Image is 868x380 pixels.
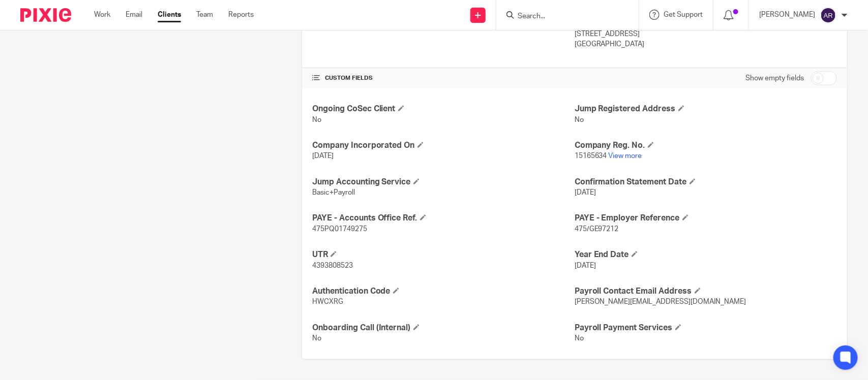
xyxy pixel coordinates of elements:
[575,298,746,305] span: [PERSON_NAME][EMAIL_ADDRESS][DOMAIN_NAME]
[126,10,142,20] a: Email
[517,12,608,21] input: Search
[575,116,584,123] span: No
[312,189,355,196] span: Basic+Payroll
[158,10,181,20] a: Clients
[312,286,575,297] h4: Authentication Code
[312,140,575,151] h4: Company Incorporated On
[312,104,575,114] h4: Ongoing CoSec Client
[228,10,254,20] a: Reports
[575,140,837,151] h4: Company Reg. No.
[196,10,213,20] a: Team
[312,323,575,333] h4: Onboarding Call (Internal)
[312,74,575,82] h4: CUSTOM FIELDS
[312,298,343,305] span: HWCXRG
[575,39,837,49] p: [GEOGRAPHIC_DATA]
[312,226,367,233] span: 475PQ01749275
[575,226,619,233] span: 475/GE97212
[609,152,642,160] a: View more
[575,177,837,187] h4: Confirmation Statement Date
[745,73,804,83] label: Show empty fields
[312,213,575,224] h4: PAYE - Accounts Office Ref.
[575,249,837,260] h4: Year End Date
[575,286,837,297] h4: Payroll Contact Email Address
[312,177,575,187] h4: Jump Accounting Service
[575,213,837,224] h4: PAYE - Employer Reference
[312,249,575,260] h4: UTR
[20,8,71,22] img: Pixie
[759,10,815,20] p: [PERSON_NAME]
[312,152,334,160] span: [DATE]
[575,323,837,333] h4: Payroll Payment Services
[575,104,837,114] h4: Jump Registered Address
[575,335,584,342] span: No
[312,335,321,342] span: No
[820,7,836,23] img: svg%3E
[575,262,596,269] span: [DATE]
[94,10,110,20] a: Work
[312,116,321,123] span: No
[575,189,596,196] span: [DATE]
[312,262,353,269] span: 4393808523
[575,152,607,160] span: 15165634
[575,29,837,39] p: [STREET_ADDRESS]
[664,11,703,18] span: Get Support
